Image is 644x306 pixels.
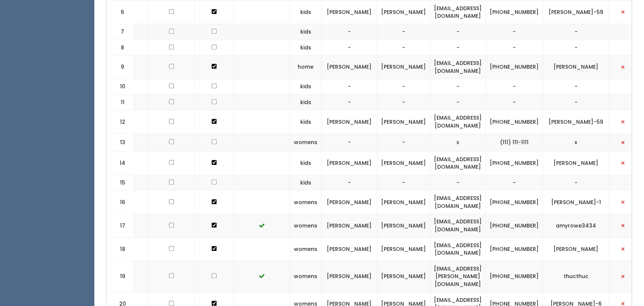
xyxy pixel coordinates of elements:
td: [EMAIL_ADDRESS][DOMAIN_NAME] [430,55,486,79]
td: womens [290,237,321,261]
td: [PERSON_NAME] [321,110,377,134]
td: - [321,134,377,151]
td: 13 [107,134,133,151]
td: - [321,94,377,110]
td: 18 [107,237,133,261]
td: x [543,134,609,151]
td: [PERSON_NAME] [321,55,377,79]
td: [PHONE_NUMBER] [486,110,543,134]
td: - [321,24,377,40]
td: [PHONE_NUMBER] [486,151,543,175]
td: [EMAIL_ADDRESS][DOMAIN_NAME] [430,237,486,261]
td: kids [290,0,321,24]
td: womens [290,134,321,151]
td: womens [290,261,321,292]
td: kids [290,110,321,134]
td: 8 [107,40,133,55]
td: 6 [107,0,133,24]
td: 16 [107,191,133,214]
td: [EMAIL_ADDRESS][DOMAIN_NAME] [430,151,486,175]
td: - [430,79,486,95]
td: [PERSON_NAME] [321,214,377,237]
td: - [543,79,609,95]
td: 17 [107,214,133,237]
td: [PERSON_NAME] [377,151,430,175]
td: - [543,40,609,55]
td: - [430,24,486,40]
td: amyrowe3434 [543,214,609,237]
td: [PERSON_NAME]-1 [543,191,609,214]
td: [PHONE_NUMBER] [486,191,543,214]
td: [PERSON_NAME] [377,55,430,79]
td: thucthuc [543,261,609,292]
td: [PERSON_NAME] [377,110,430,134]
td: kids [290,94,321,110]
td: 14 [107,151,133,175]
td: [PERSON_NAME] [377,0,430,24]
td: [PERSON_NAME] [321,0,377,24]
td: [PHONE_NUMBER] [486,261,543,292]
td: - [321,79,377,95]
td: - [486,24,543,40]
td: 9 [107,55,133,79]
td: [PHONE_NUMBER] [486,214,543,237]
td: (111) 111-1111 [486,134,543,151]
td: [PHONE_NUMBER] [486,55,543,79]
td: [EMAIL_ADDRESS][PERSON_NAME][DOMAIN_NAME] [430,261,486,292]
td: [EMAIL_ADDRESS][DOMAIN_NAME] [430,214,486,237]
td: x [430,134,486,151]
td: womens [290,214,321,237]
td: [EMAIL_ADDRESS][DOMAIN_NAME] [430,191,486,214]
td: womens [290,191,321,214]
td: [PHONE_NUMBER] [486,0,543,24]
td: [PERSON_NAME] [543,237,609,261]
td: home [290,55,321,79]
td: [PERSON_NAME]-59 [543,110,609,134]
td: - [377,94,430,110]
td: kids [290,24,321,40]
td: - [377,40,430,55]
td: - [430,94,486,110]
td: kids [290,79,321,95]
td: [PERSON_NAME] [321,151,377,175]
td: kids [290,175,321,191]
td: [PHONE_NUMBER] [486,237,543,261]
td: - [377,175,430,191]
td: [PERSON_NAME] [377,191,430,214]
td: - [486,79,543,95]
td: - [543,175,609,191]
td: 15 [107,175,133,191]
td: - [543,24,609,40]
td: kids [290,151,321,175]
td: - [377,134,430,151]
td: kids [290,40,321,55]
td: [PERSON_NAME] [377,261,430,292]
td: 11 [107,94,133,110]
td: [PERSON_NAME] [377,237,430,261]
td: - [321,40,377,55]
td: [PERSON_NAME] [377,214,430,237]
td: 12 [107,110,133,134]
td: [PERSON_NAME] [321,261,377,292]
td: [PERSON_NAME]-59 [543,0,609,24]
td: - [486,40,543,55]
td: [EMAIL_ADDRESS][DOMAIN_NAME] [430,0,486,24]
td: - [486,175,543,191]
td: 19 [107,261,133,292]
td: - [377,79,430,95]
td: [PERSON_NAME] [321,237,377,261]
td: - [430,175,486,191]
td: - [543,94,609,110]
td: - [430,40,486,55]
td: 10 [107,79,133,95]
td: - [377,24,430,40]
td: [PERSON_NAME] [543,151,609,175]
td: - [321,175,377,191]
td: - [486,94,543,110]
td: [EMAIL_ADDRESS][DOMAIN_NAME] [430,110,486,134]
td: [PERSON_NAME] [543,55,609,79]
td: 7 [107,24,133,40]
td: [PERSON_NAME] [321,191,377,214]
